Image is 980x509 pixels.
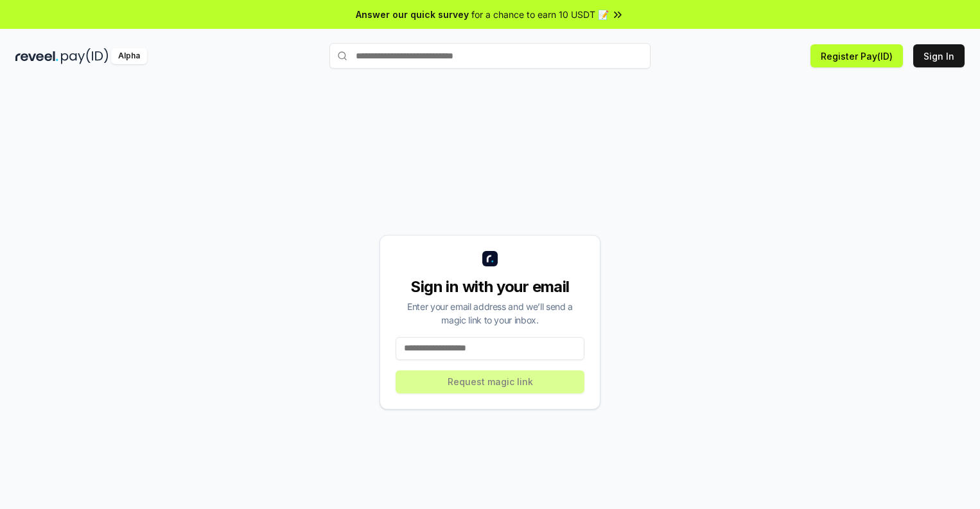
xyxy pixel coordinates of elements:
div: Sign in with your email [396,277,584,297]
img: logo_small [482,251,498,266]
div: Enter your email address and we’ll send a magic link to your inbox. [396,300,584,327]
button: Register Pay(ID) [810,44,903,67]
img: reveel_dark [15,48,58,64]
span: for a chance to earn 10 USDT 📝 [471,8,609,21]
div: Alpha [111,48,147,64]
span: Answer our quick survey [356,8,469,21]
img: pay_id [61,48,109,64]
button: Sign In [913,44,965,67]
